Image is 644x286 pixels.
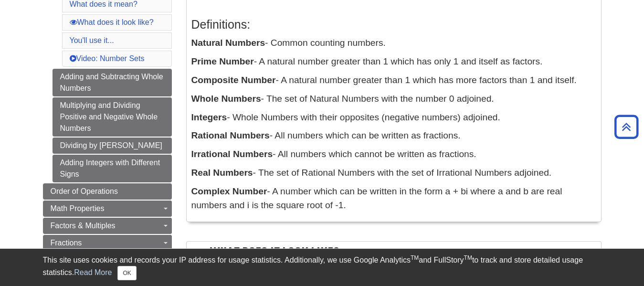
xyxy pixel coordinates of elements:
sup: TM [464,254,472,261]
a: Adding and Subtracting Whole Numbers [53,69,172,96]
p: - All numbers which cannot be written as fractions. [191,148,596,161]
b: Integers [191,112,227,122]
span: Fractions [51,239,82,247]
a: Video: Number Sets [70,54,145,63]
a: Fractions [43,235,172,251]
a: Math Properties [43,201,172,217]
span: Order of Operations [51,187,118,195]
a: Read More [74,268,112,276]
h3: Definitions: [191,18,596,32]
sup: TM [411,254,419,261]
a: Back to Top [611,120,642,133]
button: Close [117,266,136,280]
a: Multiplying and Dividing Positive and Negative Whole Numbers [53,97,172,137]
p: - Whole Numbers with their opposites (negative numbers) adjoined. [191,111,596,125]
p: - The set of Natural Numbers with the number 0 adjoined. [191,92,596,106]
a: Factors & Multiples [43,218,172,234]
a: What does it look like? [70,18,154,26]
b: Real Numbers [191,168,253,178]
a: You'll use it... [70,36,114,44]
p: - A natural number greater than 1 which has only 1 and itself as factors. [191,55,596,69]
p: - The set of Rational Numbers with the set of Irrational Numbers adjoined. [191,166,596,180]
b: Prime Number [191,56,254,66]
h2: What does it look like? [187,242,601,269]
b: Natural Numbers [191,38,265,48]
span: Factors & Multiples [51,222,116,230]
a: Dividing by [PERSON_NAME] [53,138,172,154]
b: Rational Numbers [191,130,270,140]
a: Adding Integers with Different Signs [53,155,172,182]
b: Whole Numbers [191,94,261,104]
a: Order of Operations [43,183,172,200]
div: This site uses cookies and records your IP address for usage statistics. Additionally, we use Goo... [43,254,602,280]
p: - Common counting numbers. [191,36,596,50]
b: Complex Number [191,186,267,196]
b: Irrational Numbers [191,149,273,159]
p: - A natural number greater than 1 which has more factors than 1 and itself. [191,74,596,87]
b: Composite Number [191,75,276,85]
span: Math Properties [51,204,105,212]
p: - All numbers which can be written as fractions. [191,129,596,143]
p: - A number which can be written in the form a + bi where a and b are real numbers and i is the sq... [191,185,596,212]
